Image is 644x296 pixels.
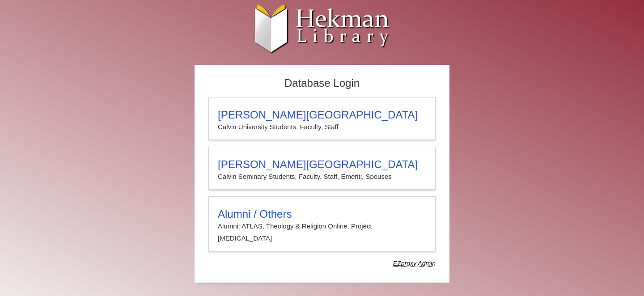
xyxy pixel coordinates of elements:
[204,74,440,93] h2: Database Login
[218,158,426,171] h3: [PERSON_NAME][GEOGRAPHIC_DATA]
[208,147,436,190] a: [PERSON_NAME][GEOGRAPHIC_DATA]Calvin Seminary Students, Faculty, Staff, Emeriti, Spouses
[218,121,426,133] p: Calvin University Students, Faculty, Staff
[393,260,436,267] dfn: Use Alumni login
[218,109,426,121] h3: [PERSON_NAME][GEOGRAPHIC_DATA]
[218,208,426,220] h3: Alumni / Others
[218,220,426,244] p: Alumni: ATLAS, Theology & Religion Online, Project [MEDICAL_DATA]
[218,171,426,182] p: Calvin Seminary Students, Faculty, Staff, Emeriti, Spouses
[218,208,426,244] summary: Alumni / OthersAlumni: ATLAS, Theology & Religion Online, Project [MEDICAL_DATA]
[208,97,436,140] a: [PERSON_NAME][GEOGRAPHIC_DATA]Calvin University Students, Faculty, Staff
